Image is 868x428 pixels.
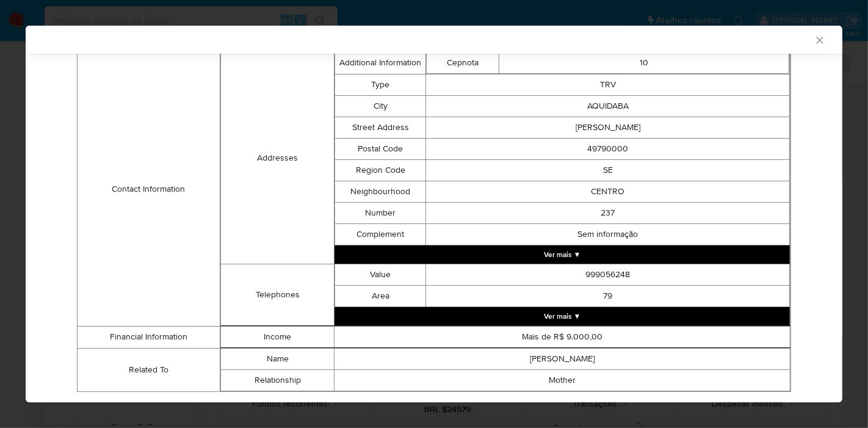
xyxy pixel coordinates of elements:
td: Area [335,285,426,306]
td: 237 [426,202,790,223]
td: Mother [335,369,790,391]
td: Postal Code [335,138,426,159]
td: Mais de R$ 9.000,00 [335,326,790,347]
td: [PERSON_NAME] [426,117,790,138]
td: Sem informação [426,223,790,245]
div: closure-recommendation-modal [26,26,842,402]
td: TRV [426,74,790,95]
td: [PERSON_NAME] [335,348,790,369]
td: Region Code [335,159,426,181]
td: Complement [335,223,426,245]
td: Telephones [220,264,335,325]
td: Cepnota [427,52,499,73]
td: Type [335,74,426,95]
td: Related To [78,348,220,391]
button: Expand array [335,245,790,264]
td: Neighbourhood [335,181,426,202]
td: Addresses [220,52,335,264]
td: Value [335,264,426,285]
td: Street Address [335,117,426,138]
td: Contact Information [78,52,220,326]
td: Relationship [220,369,335,391]
td: Number [335,202,426,223]
button: Expand array [335,307,790,325]
td: Name [220,348,335,369]
td: Income [220,326,335,347]
td: 999056248 [426,264,790,285]
td: Financial Information [78,326,220,348]
td: Additional Information [335,52,426,74]
td: 79 [426,285,790,306]
td: SE [426,159,790,181]
button: Fechar a janela [814,34,825,45]
td: 49790000 [426,138,790,159]
td: City [335,95,426,117]
td: AQUIDABA [426,95,790,117]
td: 10 [499,52,789,73]
td: CENTRO [426,181,790,202]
